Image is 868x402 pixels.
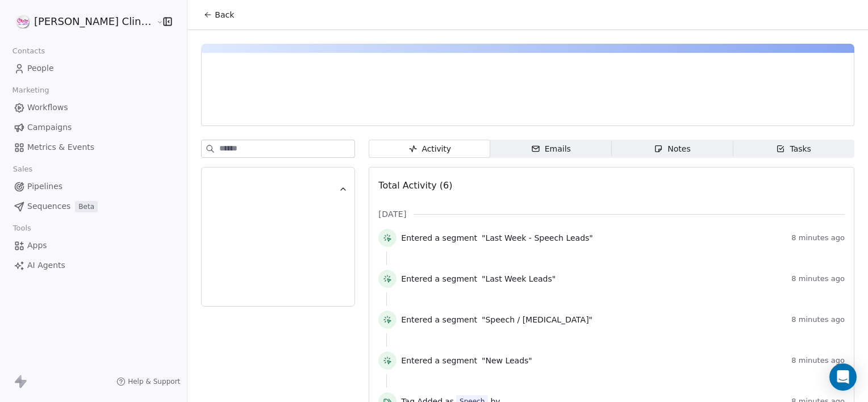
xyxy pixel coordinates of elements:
[14,12,148,31] button: [PERSON_NAME] Clinic External
[401,314,477,325] span: Entered a segment
[9,256,178,275] a: AI Agents
[27,102,68,114] span: Workflows
[8,161,37,178] span: Sales
[482,314,592,325] span: "Speech / [MEDICAL_DATA]"
[791,315,845,324] span: 8 minutes ago
[27,122,72,133] span: Campaigns
[378,208,406,220] span: [DATE]
[9,197,178,216] a: SequencesBeta
[27,200,70,212] span: Sequences
[9,59,178,78] a: People
[401,232,477,244] span: Entered a segment
[401,355,477,366] span: Entered a segment
[27,181,62,192] span: Pipelines
[75,201,98,212] span: Beta
[791,356,845,365] span: 8 minutes ago
[27,259,65,271] span: AI Agents
[482,232,593,244] span: "Last Week - Speech Leads"
[378,180,452,191] span: Total Activity (6)
[128,377,180,386] span: Help & Support
[34,14,153,29] span: [PERSON_NAME] Clinic External
[9,98,178,117] a: Workflows
[829,363,857,391] div: Open Intercom Messenger
[27,240,47,252] span: Apps
[791,274,845,283] span: 8 minutes ago
[7,82,54,99] span: Marketing
[116,377,180,386] a: Help & Support
[482,273,556,284] span: "Last Week Leads"
[791,233,845,242] span: 8 minutes ago
[197,5,241,25] button: Back
[482,355,532,366] span: "New Leads"
[9,118,178,137] a: Campaigns
[8,220,36,237] span: Tools
[776,143,811,155] div: Tasks
[7,43,50,60] span: Contacts
[401,273,477,284] span: Entered a segment
[9,177,178,196] a: Pipelines
[16,15,30,28] img: RASYA-Clinic%20Circle%20icon%20Transparent.png
[27,62,54,74] span: People
[9,138,178,157] a: Metrics & Events
[531,143,571,155] div: Emails
[27,141,94,153] span: Metrics & Events
[215,9,234,20] span: Back
[654,143,690,155] div: Notes
[9,236,178,255] a: Apps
